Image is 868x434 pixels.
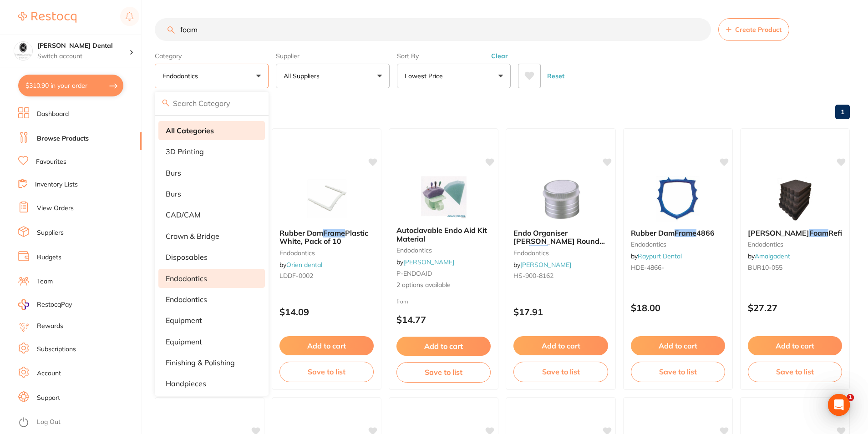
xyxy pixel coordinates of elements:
[166,169,181,177] p: burs
[513,336,608,355] button: Add to cart
[35,180,78,189] a: Inventory Lists
[696,228,715,237] span: 4866
[166,211,201,219] p: CAD/CAM
[279,261,322,269] span: by
[396,269,432,278] span: P-ENDOAID
[675,228,696,237] em: Frame
[414,173,473,219] img: Autoclavable Endo Aid Kit Material
[37,253,61,262] a: Budgets
[544,64,567,88] button: Reset
[396,226,491,243] b: Autoclavable Endo Aid Kit Material
[631,336,725,355] button: Add to cart
[396,314,491,325] p: $14.77
[166,253,208,261] p: disposables
[37,322,63,331] a: Rewards
[748,241,842,248] small: endodontics
[37,345,76,354] a: Subscriptions
[37,110,69,119] a: Dashboard
[631,263,664,272] span: HDE-4866-
[166,316,202,324] p: equipment
[286,261,322,269] a: Orien dental
[828,394,850,416] div: Open Intercom Messenger
[531,176,590,222] img: Endo Organiser HENRY SCHEIN Round with Foam Insert
[638,252,682,260] a: Raypurt Dental
[18,7,76,28] a: Restocq Logo
[631,241,725,248] small: Endodontics
[155,92,269,115] input: Search Category
[37,277,53,286] a: Team
[631,252,682,260] span: by
[155,64,269,88] button: endodontics
[488,52,511,60] button: Clear
[276,64,390,88] button: All Suppliers
[37,394,60,403] a: Support
[18,12,76,23] img: Restocq Logo
[631,362,725,382] button: Save to list
[631,229,725,237] b: Rubber Dam Frame 4866
[396,337,491,356] button: Add to cart
[14,42,32,60] img: O'Meara Dental
[18,299,72,310] a: RestocqPay
[279,228,323,237] span: Rubber Dam
[513,307,608,317] p: $17.91
[748,336,842,355] button: Add to cart
[155,18,711,41] input: Search Products
[513,272,553,280] span: HS-900-8162
[36,157,66,167] a: Favourites
[828,228,846,237] span: Refill
[279,228,368,246] span: Plastic White, Pack of 10
[18,299,29,310] img: RestocqPay
[529,245,548,254] em: Foam
[847,394,854,401] span: 1
[166,190,181,198] p: Burs
[279,336,374,355] button: Add to cart
[520,261,571,269] a: [PERSON_NAME]
[37,134,89,143] a: Browse Products
[37,41,129,50] h4: O'Meara Dental
[396,362,491,382] button: Save to list
[755,252,790,260] a: Amalgadent
[37,418,61,427] a: Log Out
[37,369,61,378] a: Account
[166,126,214,135] strong: All Categories
[166,147,204,156] p: 3D Printing
[765,176,824,222] img: Endo Butler Foam Refill
[397,64,511,88] button: Lowest Price
[279,362,374,382] button: Save to list
[37,52,129,61] p: Switch account
[631,303,725,313] p: $18.00
[323,228,345,237] em: Frame
[748,362,842,382] button: Save to list
[166,274,207,283] p: endodontics
[631,228,675,237] span: Rubber Dam
[396,226,487,243] span: Autoclavable Endo Aid Kit Material
[166,358,235,367] p: finishing & polishing
[396,258,454,266] span: by
[166,232,219,240] p: crown & bridge
[748,228,809,237] span: [PERSON_NAME]
[748,263,782,272] span: BUR10-055
[37,204,74,213] a: View Orders
[748,303,842,313] p: $27.27
[809,228,828,237] em: Foam
[403,258,454,266] a: [PERSON_NAME]
[284,71,323,81] p: All Suppliers
[37,228,64,237] a: Suppliers
[396,247,491,254] small: endodontics
[276,52,390,60] label: Supplier
[18,75,123,96] button: $310.90 in your order
[279,307,374,317] p: $14.09
[166,338,202,346] p: Equipment
[166,379,206,388] p: handpieces
[513,249,608,257] small: endodontics
[279,272,313,280] span: LDDF-0002
[748,229,842,237] b: Endo Butler Foam Refill
[397,52,511,60] label: Sort By
[648,176,707,222] img: Rubber Dam Frame 4866
[279,229,374,246] b: Rubber Dam Frame Plastic White, Pack of 10
[396,298,408,305] span: from
[18,415,139,430] button: Log Out
[162,71,202,81] p: endodontics
[513,229,608,246] b: Endo Organiser HENRY SCHEIN Round with Foam Insert
[297,176,356,222] img: Rubber Dam Frame Plastic White, Pack of 10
